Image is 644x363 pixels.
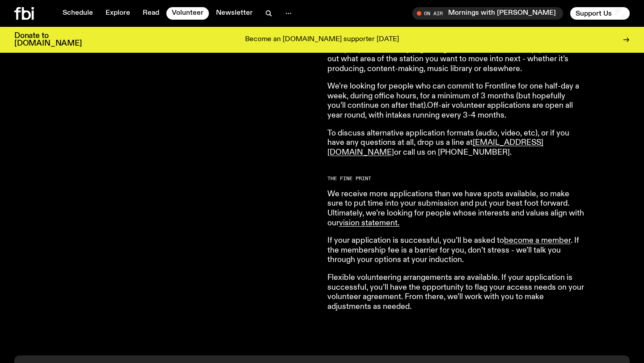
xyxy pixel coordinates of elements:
a: vision statement. [339,219,399,227]
a: Read [137,7,165,20]
span: Support Us [576,9,612,17]
a: [EMAIL_ADDRESS][DOMAIN_NAME] [327,139,543,156]
h3: Donate to [DOMAIN_NAME] [14,32,82,47]
h2: The Fine Print [327,176,585,181]
p: We’re looking for people who can commit to Frontline for one half-day a week, during office hours... [327,82,585,120]
p: To discuss alternative application formats (audio, video, etc), or if you have any questions at a... [327,129,585,158]
p: We receive more applications than we have spots available, so make sure to put time into your sub... [327,190,585,228]
a: Volunteer [166,7,209,20]
button: Support Us [570,7,630,20]
p: If your application is successful, you’ll be asked to . If the membership fee is a barrier for yo... [327,236,585,265]
a: Newsletter [211,7,258,20]
a: Explore [100,7,136,20]
p: Become an [DOMAIN_NAME] supporter [DATE] [245,36,399,44]
a: become a member [504,236,571,245]
button: On AirMornings with [PERSON_NAME] [412,7,563,20]
a: Schedule [57,7,98,20]
p: Flexible volunteering arrangements are available. If your application is successful, you’ll have ... [327,273,585,312]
